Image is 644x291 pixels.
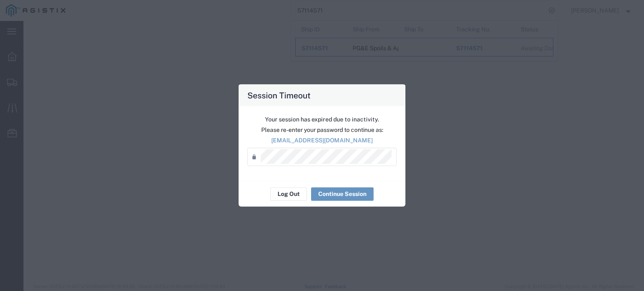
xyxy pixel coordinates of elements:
p: Your session has expired due to inactivity. [247,115,397,124]
p: Please re-enter your password to continue as: [247,125,397,134]
button: Log Out [270,187,307,201]
h4: Session Timeout [247,89,311,101]
button: Continue Session [311,187,374,201]
p: [EMAIL_ADDRESS][DOMAIN_NAME] [247,136,397,144]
